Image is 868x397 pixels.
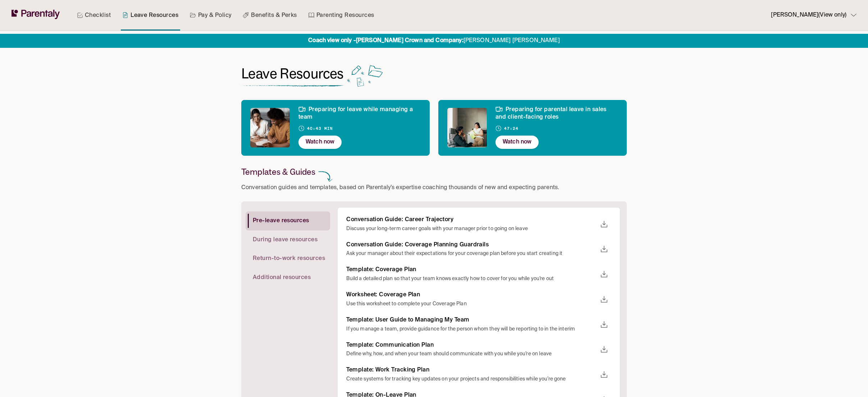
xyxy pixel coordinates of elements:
[306,137,334,147] p: Watch now
[346,366,597,374] h6: Template: Work Tracking Plan
[597,368,611,382] button: download
[298,136,342,149] button: Watch now
[346,350,597,358] p: Define why, how, and when your team should communicate with you while you’re on leave
[253,255,325,263] span: Return-to-work resources
[597,242,611,256] button: download
[504,126,518,132] h6: 47:24
[597,318,611,332] button: download
[253,236,317,244] span: During leave resources
[298,106,421,121] h6: Preparing for leave while managing a team
[346,250,597,257] p: Ask your manager about their expectations for your coverage plan before you start creating it
[346,216,597,224] h6: Conversation Guide: Career Trajectory
[346,375,597,383] p: Create systems for tracking key updates on your projects and responsibilities while you’re gone
[771,10,846,20] p: [PERSON_NAME] (View only)
[241,100,430,143] a: Preparing for leave while managing a team40:43 minWatch now
[346,325,597,333] p: If you manage a team, provide guidance for the person whom they will be reporting to in the interim
[495,136,539,149] button: Watch now
[597,217,611,232] button: download
[346,342,597,349] h6: Template: Communication Plan
[346,266,597,274] h6: Template: Coverage Plan
[253,274,311,282] span: Additional resources
[346,291,597,299] h6: Worksheet: Coverage Plan
[346,316,597,324] h6: Template: User Guide to Managing My Team
[307,126,333,132] h6: 40:43 min
[438,100,627,143] a: Preparing for parental leave in sales and client-facing roles47:24Watch now
[280,65,343,82] span: Resources
[597,267,611,282] button: download
[597,292,611,307] button: download
[346,225,597,233] p: Discuss your long-term career goals with your manager prior to going on leave
[241,65,344,83] h1: Leave
[346,241,597,249] h6: Conversation Guide: Coverage Planning Guardrails
[495,106,618,121] h6: Preparing for parental leave in sales and client-facing roles
[346,300,597,308] p: Use this worksheet to complete your Coverage Plan
[308,38,463,44] strong: Coach view only - [PERSON_NAME] Crown and Company :
[597,342,611,357] button: download
[503,137,531,147] p: Watch now
[241,166,315,177] h6: Templates & Guides
[241,183,559,193] p: Conversation guides and templates, based on Parentaly’s expertise coaching thousands of new and e...
[308,36,559,46] p: [PERSON_NAME] [PERSON_NAME]
[346,275,597,283] p: Build a detailed plan so that your team knows exactly how to cover for you while you’re out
